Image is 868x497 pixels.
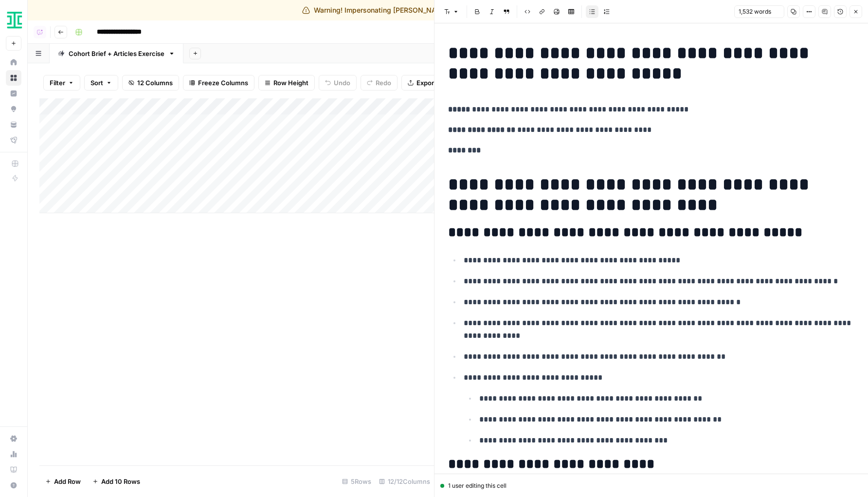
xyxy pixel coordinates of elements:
a: Settings [6,431,21,446]
a: Cohort Brief + Articles Exercise [50,44,183,63]
button: Add 10 Rows [87,474,146,489]
button: Sort [84,75,118,91]
a: Learning Hub [6,462,21,478]
div: 12/12 Columns [375,474,434,489]
span: Add 10 Rows [101,477,140,486]
a: Home [6,55,21,70]
span: Redo [376,78,391,88]
button: Add Row [39,474,87,489]
span: Add Row [54,477,81,486]
a: Flightpath [6,132,21,148]
span: Sort [90,78,103,88]
button: Workspace: Ironclad [6,8,21,32]
span: 1,532 words [739,7,771,16]
a: Browse [6,70,21,86]
span: 12 Columns [137,78,173,88]
img: Ironclad Logo [6,11,23,29]
button: Row Height [258,75,315,91]
span: Undo [334,78,350,88]
button: Help + Support [6,478,21,493]
div: Cohort Brief + Articles Exercise [69,49,164,58]
span: Freeze Columns [198,78,248,88]
button: Undo [319,75,357,91]
a: Your Data [6,117,21,132]
span: Row Height [273,78,308,88]
button: Filter [43,75,80,91]
button: 1,532 words [734,5,784,18]
a: Usage [6,446,21,462]
a: Insights [6,86,21,101]
span: Export CSV [416,78,451,88]
div: 5 Rows [338,474,375,489]
button: Export CSV [401,75,457,91]
a: Opportunities [6,101,21,117]
button: 12 Columns [122,75,179,91]
button: Redo [361,75,398,91]
div: 1 user editing this cell [440,481,862,490]
div: Warning! Impersonating [PERSON_NAME][EMAIL_ADDRESS][DOMAIN_NAME] [302,5,566,15]
span: Filter [50,78,65,88]
button: Freeze Columns [183,75,254,91]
